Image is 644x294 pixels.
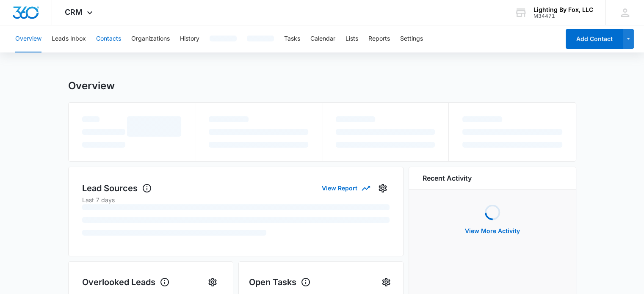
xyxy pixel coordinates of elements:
[423,173,472,183] h6: Recent Activity
[131,25,170,52] button: Organizations
[566,29,623,49] button: Add Contact
[456,221,528,241] button: View More Activity
[368,25,390,52] button: Reports
[68,80,115,92] h1: Overview
[82,276,170,289] h1: Overlooked Leads
[400,25,423,52] button: Settings
[82,182,152,195] h1: Lead Sources
[180,25,199,52] button: History
[322,181,369,195] button: View Report
[65,8,83,16] span: CRM
[345,25,358,52] button: Lists
[249,276,311,289] h1: Open Tasks
[82,195,390,204] p: Last 7 days
[52,25,86,52] button: Leads Inbox
[15,25,41,52] button: Overview
[284,25,300,52] button: Tasks
[533,13,593,19] div: account id
[310,25,335,52] button: Calendar
[96,25,121,52] button: Contacts
[533,6,593,13] div: account name
[376,181,390,195] button: Settings
[206,275,219,289] button: Settings
[379,275,393,289] button: Settings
